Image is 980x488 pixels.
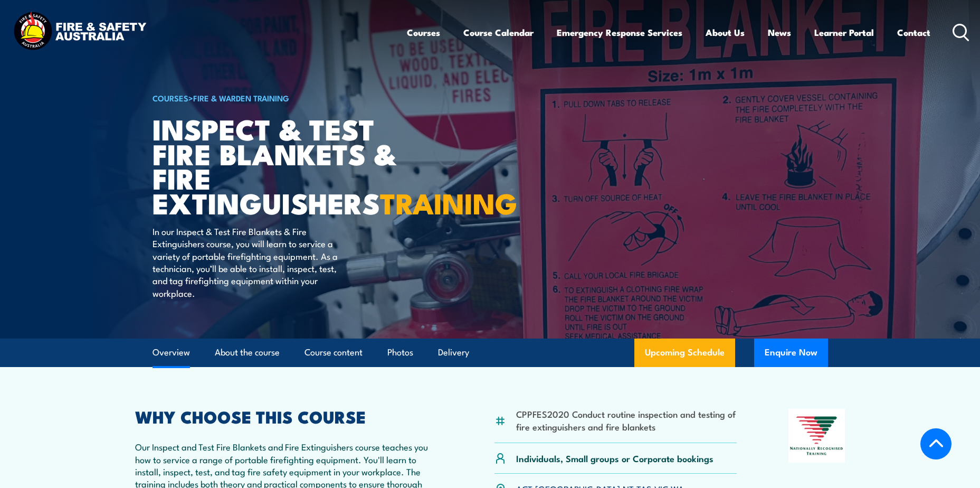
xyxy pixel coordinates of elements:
a: Course content [305,339,363,367]
a: News [768,18,791,46]
img: Nationally Recognised Training logo. [788,409,845,463]
h6: > [153,91,413,104]
a: Upcoming Schedule [634,339,735,367]
a: Photos [387,339,413,367]
a: About Us [706,18,745,46]
p: In our Inspect & Test Fire Blankets & Fire Extinguishers course, you will learn to service a vari... [153,225,345,299]
a: Contact [897,18,930,46]
a: Course Calendar [463,18,534,46]
p: Individuals, Small groups or Corporate bookings [516,452,713,464]
a: Fire & Warden Training [193,92,289,104]
h1: Inspect & Test Fire Blankets & Fire Extinguishers [153,116,413,215]
h2: WHY CHOOSE THIS COURSE [135,409,443,424]
a: Delivery [438,339,469,367]
a: About the course [215,339,280,367]
button: Enquire Now [754,339,828,367]
a: Courses [407,18,440,46]
strong: TRAINING [380,180,517,224]
a: Overview [153,339,190,367]
a: Learner Portal [814,18,874,46]
a: COURSES [153,92,188,104]
li: CPPFES2020 Conduct routine inspection and testing of fire extinguishers and fire blankets [516,408,737,433]
a: Emergency Response Services [557,18,682,46]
